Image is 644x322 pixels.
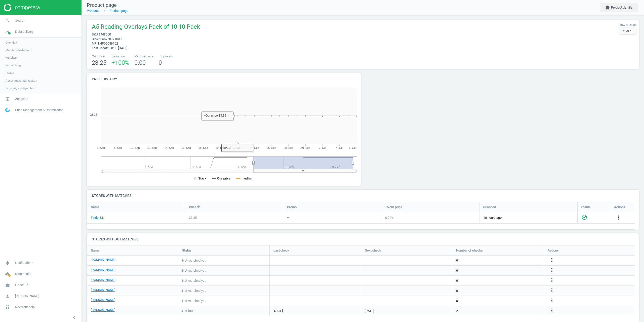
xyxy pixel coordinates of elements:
span: 0 [456,268,458,273]
button: more_vert [549,277,555,284]
i: timeline [3,27,12,37]
span: Matches [6,56,17,60]
button: more_vert [549,257,555,264]
i: person [3,291,12,301]
span: Search [15,18,25,23]
button: more_vert [549,298,555,304]
a: [DOMAIN_NAME] [91,278,115,282]
tspan: 6. Oct [349,146,356,149]
h4: Price history [87,73,361,85]
span: 0.00 [134,59,146,66]
a: [DOMAIN_NAME] [91,258,115,262]
span: HP00059162 [100,42,118,45]
span: Scanning configuration [6,86,35,90]
span: To our price [385,205,402,209]
tspan: median [242,177,252,180]
span: Rematching [6,63,21,67]
span: 0 [158,59,162,66]
span: Next check [365,248,381,253]
span: Data delivery [15,29,33,34]
span: upc : [92,37,99,41]
i: work [3,280,12,290]
span: Findel UK [15,283,28,287]
i: check_circle_outline [581,214,587,220]
a: [DOMAIN_NAME] [91,288,115,292]
span: Need our help? [15,305,36,309]
span: Last check [273,248,289,253]
tspan: 4. Oct [336,146,343,149]
h4: Stores with matches [87,190,639,202]
span: Status [581,205,591,209]
span: Stores [6,71,14,75]
span: Analytics [15,97,28,101]
span: Scanned [483,205,496,209]
span: sku : [92,32,99,36]
span: Not matched yet [182,258,206,263]
img: wGWNvw8QSZomAAAAABJRU5ErkJggg== [5,108,10,112]
tspan: 10. Sep [130,146,140,149]
tspan: 22. Sep [232,146,242,149]
span: 0 [456,258,458,263]
tspan: 28. Sep [284,146,293,149]
span: Not matched yet [182,268,206,273]
span: Last update 03:00 [DATE] [92,46,127,50]
div: — [287,216,290,220]
tspan: 20. Sep [216,146,225,149]
a: Findel UK [91,216,104,220]
img: ajHJNr6hYgQAAAAASUVORK5CYII= [4,4,39,11]
span: Price [189,205,196,209]
span: mpn : [92,42,100,45]
span: 0.00 % [385,216,394,220]
a: Product page [109,9,128,13]
span: Product page [87,2,117,8]
i: more_vert [615,214,621,221]
button: more_vert [549,267,555,274]
span: Name [91,248,99,253]
i: more_vert [549,267,555,273]
tspan: 30. Sep [301,146,310,149]
span: [DATE] [365,309,374,313]
i: search [3,16,12,25]
span: Actions [614,205,625,209]
i: more_vert [549,298,555,304]
h4: Stores without matches [87,233,639,245]
button: chevron_left [68,314,80,321]
span: Not matched yet [182,278,206,283]
span: Not matched yet [182,299,206,303]
tspan: 18. Sep [198,146,208,149]
tspan: 12. Sep [147,146,157,149]
span: Deviation [111,54,129,59]
a: [DOMAIN_NAME] [91,268,115,272]
span: Proposals [158,54,173,59]
span: Our price [92,54,106,59]
span: Overview [6,41,18,45]
i: notifications [3,258,12,268]
i: cloud_done [3,269,12,279]
i: arrow_downward [196,204,200,208]
span: Matches dashboard [6,48,31,52]
span: Name [91,205,99,209]
text: 23.25 [90,113,97,116]
i: extension [605,5,610,10]
button: more_vert [549,308,555,314]
tspan: 26. Sep [267,146,276,149]
span: Minimal price [134,54,153,59]
span: [PERSON_NAME] [15,294,39,298]
span: Assortment intersection [6,79,37,83]
tspan: Our price [217,177,231,180]
button: extensionProduct details [600,3,638,12]
i: pie_chart_outlined [3,94,12,104]
a: [DOMAIN_NAME] [91,298,115,302]
span: Actions [548,248,559,253]
i: more_vert [549,308,555,314]
span: 0 [456,289,458,293]
span: Not matched yet [182,289,206,293]
i: more_vert [549,257,555,263]
tspan: Stack [198,177,206,180]
div: 23.25 [189,216,197,220]
span: A5 Reading Overlays Pack of 10 10 Pack [92,23,200,32]
div: Days [619,27,636,35]
span: Price Management & Optimization [15,108,63,112]
span: Data health [15,272,31,276]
